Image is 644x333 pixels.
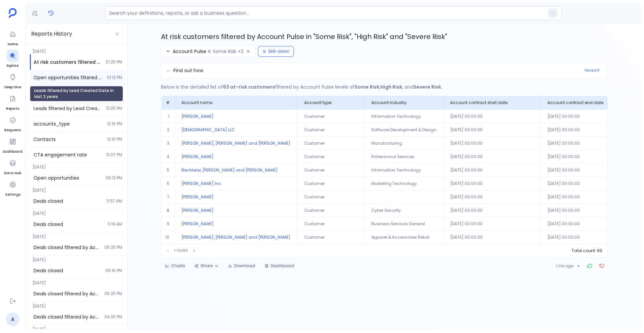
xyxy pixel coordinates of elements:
[4,157,21,176] a: Data Hub
[34,267,101,274] p: Deals closed
[541,217,637,230] td: [DATE] 00:00:00
[175,203,298,217] td: [PERSON_NAME]
[166,99,170,107] p: #
[541,96,636,109] div: Account contract end date
[443,109,541,123] td: [DATE] 00:00:00
[443,136,541,150] td: [DATE] 00:00:00
[161,150,175,163] td: 4.
[380,84,402,90] strong: High Risk
[34,120,103,128] p: accounts_type
[104,314,122,320] span: 04:25 PM
[7,28,19,47] a: Home
[4,71,21,90] a: Deep Dive
[161,217,175,230] td: 9.
[161,109,175,123] td: 1.
[173,67,203,74] div: Find out how
[105,268,122,273] span: 06:16 PM
[3,149,22,154] span: Dashboard
[596,260,608,272] div: Not helpful
[175,230,298,244] td: [PERSON_NAME], [PERSON_NAME] and [PERSON_NAME]
[34,174,102,182] p: Open opportunities
[443,150,541,163] td: [DATE] 00:00:00
[223,84,275,90] strong: 63 at-risk customers
[365,203,443,217] td: Cyber Security
[175,150,298,163] td: [PERSON_NAME]
[224,260,259,271] button: Download
[298,177,365,190] td: Customer
[541,230,637,244] td: [DATE] 00:00:00
[450,99,507,107] p: Account contract start date
[175,123,298,136] td: [DEMOGRAPHIC_DATA] LLC
[245,48,252,55] div: Remove
[34,197,102,205] p: Deals closed
[443,190,541,203] td: [DATE] 00:00:00
[4,85,21,90] span: Deep Dive
[298,109,365,123] td: Customer
[298,203,365,217] td: Customer
[34,136,103,143] p: Contacts
[34,290,100,297] p: Deals closed filtered by Account Industry containing "R"
[106,198,122,204] span: 11:57 AM
[4,171,21,176] span: Data Hub
[584,260,596,272] div: Helpful
[106,175,122,181] span: 06:12 PM
[443,96,540,109] div: Account contract start date
[7,42,19,47] span: Home
[161,230,175,244] td: 10.
[46,8,56,18] button: Reports History
[104,245,122,250] span: 05:30 PM
[365,230,443,244] td: Apparel & Accessories Retail
[365,163,443,177] td: Information Technology
[161,260,189,271] button: Charts
[5,179,20,197] a: Settings
[261,260,298,271] button: Dashboard
[34,313,100,321] p: Deals closed filtered by Account Industry containing "R"
[175,136,298,150] td: [PERSON_NAME], [PERSON_NAME] and [PERSON_NAME]
[5,192,20,197] span: Settings
[161,84,608,90] p: Below is the detailed list of filtered by Account Pulse levels of , , and .
[443,230,541,244] td: [DATE] 00:00:00
[161,190,175,203] td: 7.
[298,136,365,150] td: Customer
[30,8,40,18] button: Definitions
[161,123,175,136] td: 2.
[175,163,298,177] td: Bechtelar, [PERSON_NAME] and [PERSON_NAME]
[34,244,100,251] p: Deals closed filtered by Account Industry containing "R"
[175,96,297,109] div: Account name
[443,217,541,230] td: [DATE] 00:00:00
[443,163,541,177] td: [DATE] 00:00:00
[443,123,541,136] td: [DATE] 00:00:00
[298,217,365,230] td: Customer
[365,123,443,136] td: Software Development & Design
[6,93,19,111] a: Reports
[3,136,22,154] a: Dashboard
[106,106,122,111] span: 12:25 PM
[107,222,122,227] span: 11:19 AM
[173,48,206,55] div: Account Pulse
[7,50,19,68] a: Explore
[174,248,188,253] span: 1 - 10 of 63
[365,177,443,190] td: Marketing Technology
[371,99,407,107] p: Account industry
[6,313,19,326] a: A
[161,203,175,217] td: 8.
[30,47,125,54] div: [DATE]
[443,203,541,217] td: [DATE] 00:00:00
[365,150,443,163] td: Professional Services
[580,66,603,75] button: Version3
[365,109,443,123] td: Information Technology
[541,136,637,150] td: [DATE] 00:00:00
[104,291,122,296] span: 05:25 PM
[443,177,541,190] td: [DATE] 00:00:00
[34,105,102,112] p: Leads filtered by Lead Created Date in last 2 years
[298,230,365,244] td: Customer
[34,221,103,228] p: Deals closed
[7,63,19,68] span: Explore
[541,109,637,123] td: [DATE] 00:00:00
[541,190,637,203] td: [DATE] 00:00:00
[161,63,607,78] div: Find out howVersion3
[298,163,365,177] td: Customer
[107,137,122,142] span: 12:10 PM
[365,96,443,109] div: Account industry
[30,209,125,217] div: [DATE]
